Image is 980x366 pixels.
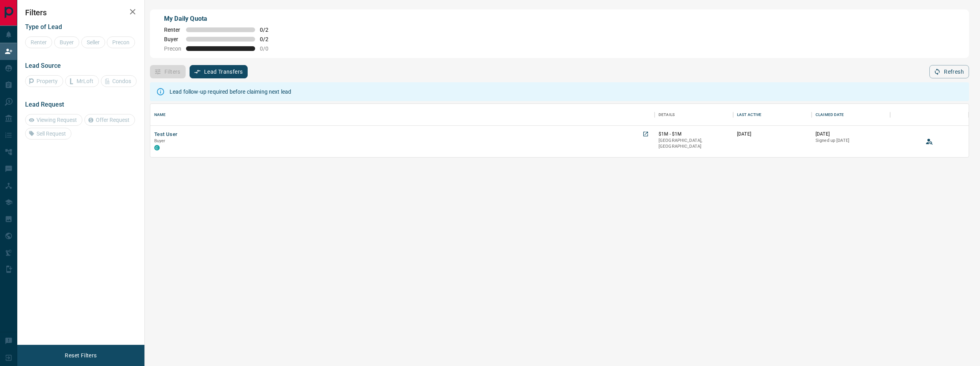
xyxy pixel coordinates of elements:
div: Details [659,104,675,126]
span: Type of Lead [25,23,62,31]
span: Lead Source [25,62,61,69]
button: Lead Transfers [190,65,248,78]
span: 0 / 2 [260,36,277,42]
span: Buyer [164,36,181,42]
div: Name [150,104,655,126]
span: Lead Request [25,101,64,108]
div: Claimed Date [816,104,844,126]
p: [DATE] [816,131,886,138]
p: My Daily Quota [164,14,277,24]
span: Renter [164,27,181,33]
div: Last Active [733,104,812,126]
div: Claimed Date [812,104,890,126]
button: Test User [154,131,177,138]
button: Reset Filters [60,349,102,362]
div: condos.ca [154,145,160,150]
p: $1M - $1M [659,131,729,138]
div: Details [655,104,733,126]
div: Name [154,104,166,126]
span: Buyer [154,138,166,143]
span: 0 / 2 [260,27,277,33]
svg: View Lead [925,138,933,145]
p: [GEOGRAPHIC_DATA], [GEOGRAPHIC_DATA] [659,138,729,150]
h2: Filters [25,8,137,17]
span: 0 / 0 [260,45,277,52]
div: Lead follow-up required before claiming next lead [170,85,291,99]
a: Open in New Tab [641,129,651,139]
p: Signed up [DATE] [816,138,886,144]
span: Precon [164,45,181,52]
button: Refresh [929,65,969,78]
button: View Lead [923,136,935,147]
div: Last Active [737,104,761,126]
p: [DATE] [737,131,808,138]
